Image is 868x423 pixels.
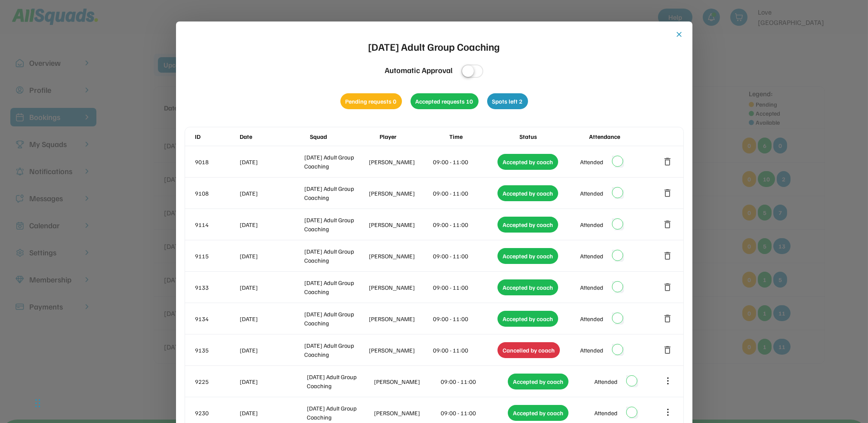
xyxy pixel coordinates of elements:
div: [DATE] Adult Group Coaching [304,247,367,265]
div: Squad [310,132,378,141]
div: Accepted by coach [497,154,558,170]
div: [DATE] Adult Group Coaching [304,341,367,359]
div: Date [240,132,308,141]
div: [DATE] Adult Group Coaching [304,184,367,202]
button: close [675,30,684,39]
div: 09:00 - 11:00 [433,251,496,261]
div: 09:00 - 11:00 [441,408,507,417]
div: 09:00 - 11:00 [441,377,507,386]
button: delete [663,219,673,230]
div: 09:00 - 11:00 [433,283,496,292]
div: Automatic Approval [385,64,453,76]
div: [DATE] Adult Group Coaching [307,404,372,422]
div: [PERSON_NAME] [369,251,432,261]
div: Attended [580,346,603,355]
button: delete [663,345,673,355]
div: [DATE] [240,377,306,386]
div: [DATE] Adult Group Coaching [307,372,372,390]
div: 9114 [195,220,238,229]
button: delete [663,282,673,292]
div: [PERSON_NAME] [369,189,432,198]
div: 9018 [195,157,238,166]
button: delete [663,313,673,324]
div: [DATE] [240,283,303,292]
div: [DATE] [240,314,303,323]
div: [DATE] Adult Group Coaching [304,278,367,296]
div: Pending requests 0 [340,93,402,109]
div: Accepted by coach [508,374,568,389]
div: [DATE] Adult Group Coaching [304,310,367,328]
div: Accepted by coach [497,311,558,327]
div: 9115 [195,251,238,261]
div: Accepted by coach [497,217,558,233]
div: Attended [594,377,618,386]
div: Accepted requests 10 [411,93,479,109]
div: [DATE] Adult Group Coaching [304,153,367,171]
div: Status [519,132,587,141]
div: Attended [580,314,603,323]
div: 09:00 - 11:00 [433,189,496,198]
div: [PERSON_NAME] [369,220,432,229]
div: [DATE] Adult Group Coaching [368,39,500,54]
div: Accepted by coach [508,405,568,421]
button: delete [663,156,673,167]
div: Attended [580,251,603,261]
div: Time [449,132,517,141]
div: Spots left 2 [487,93,528,109]
div: 09:00 - 11:00 [433,314,496,323]
div: 09:00 - 11:00 [433,220,496,229]
div: Attended [580,283,603,292]
div: [DATE] [240,408,306,417]
div: Attended [580,189,603,198]
button: delete [663,251,673,261]
div: 9225 [195,377,238,386]
div: Attended [580,220,603,229]
div: Attendance [589,132,657,141]
div: [DATE] [240,220,303,229]
div: [PERSON_NAME] [369,314,432,323]
div: 09:00 - 11:00 [433,346,496,355]
div: [DATE] [240,189,303,198]
div: [DATE] [240,346,303,355]
div: 9108 [195,189,238,198]
div: [PERSON_NAME] [374,377,439,386]
div: [DATE] Adult Group Coaching [304,215,367,233]
div: Cancelled by coach [497,342,560,358]
div: Player [380,132,448,141]
div: 9230 [195,408,238,417]
div: [PERSON_NAME] [369,283,432,292]
div: [PERSON_NAME] [374,408,439,417]
div: ID [195,132,238,141]
div: 9133 [195,283,238,292]
button: delete [663,188,673,198]
div: Accepted by coach [497,248,558,264]
div: [DATE] [240,251,303,261]
div: 9135 [195,346,238,355]
div: Attended [594,408,618,417]
div: Attended [580,157,603,166]
div: Accepted by coach [497,185,558,201]
div: [DATE] [240,157,303,166]
div: [PERSON_NAME] [369,157,432,166]
div: 09:00 - 11:00 [433,157,496,166]
div: [PERSON_NAME] [369,346,432,355]
div: Accepted by coach [497,279,558,295]
div: 9134 [195,314,238,323]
